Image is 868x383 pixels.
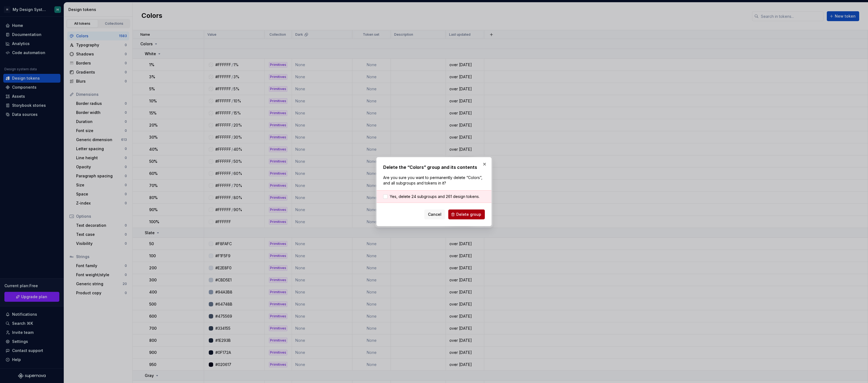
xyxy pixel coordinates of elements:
button: Cancel [424,209,445,219]
span: Yes, delete 24 subgroups and 261 design tokens. [390,194,480,199]
h2: Delete the “Colors” group and its contents [383,164,485,170]
span: Delete group [456,212,481,217]
p: Are you sure you want to permanently delete “Colors”, and all subgroups and tokens in it? [383,175,485,186]
span: Cancel [428,212,441,217]
button: Delete group [448,209,485,219]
